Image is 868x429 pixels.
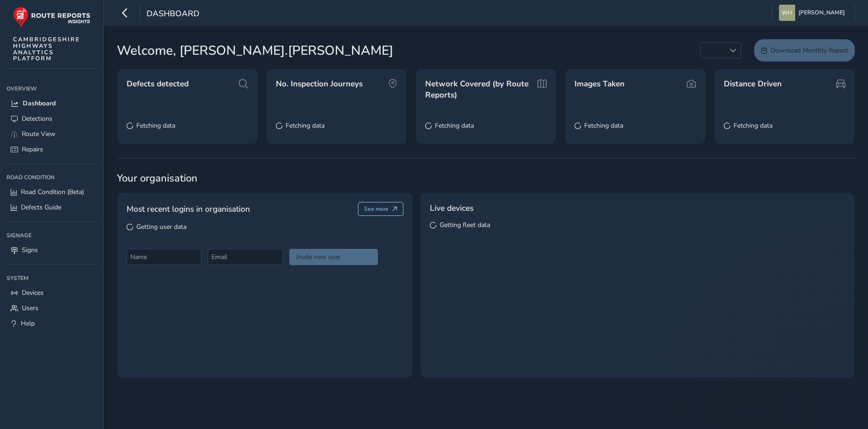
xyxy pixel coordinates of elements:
[6,271,97,285] div: System
[6,142,97,157] a: Repairs
[6,285,97,300] a: Devices
[6,184,97,200] a: Road Condition (Beta)
[734,121,772,130] span: Fetching data
[21,319,35,328] span: Help
[127,203,250,215] span: Most recent logins in organisation
[6,200,97,215] a: Defects Guide
[6,96,97,111] a: Dashboard
[22,304,38,312] span: Users
[779,5,848,21] button: [PERSON_NAME]
[22,288,44,297] span: Devices
[584,121,623,130] span: Fetching data
[430,202,473,214] span: Live devices
[6,242,97,258] a: Signs
[21,203,61,212] span: Defects Guide
[6,228,97,242] div: Signage
[425,78,535,100] span: Network Covered (by Route Reports)
[286,121,325,130] span: Fetching data
[13,36,80,62] span: CAMBRIDGESHIRE HIGHWAYS ANALYTICS PLATFORM
[364,205,389,213] span: See more
[127,249,201,265] input: Name
[127,78,189,90] span: Defects detected
[22,114,52,123] span: Detections
[276,78,363,90] span: No. Inspection Journeys
[208,249,282,265] input: Email
[23,99,56,108] span: Dashboard
[798,5,845,21] span: [PERSON_NAME]
[435,121,474,130] span: Fetching data
[21,188,84,196] span: Road Condition (Beta)
[22,130,56,138] span: Route View
[117,171,855,185] span: Your organisation
[22,246,38,254] span: Signs
[358,202,404,216] button: See more
[6,300,97,316] a: Users
[13,6,90,27] img: rr logo
[6,82,97,96] div: Overview
[574,78,625,90] span: Images Taken
[136,121,175,130] span: Fetching data
[6,170,97,184] div: Road Condition
[779,5,795,21] img: diamond-layout
[440,221,490,229] span: Getting fleet data
[117,41,393,60] span: Welcome, [PERSON_NAME].[PERSON_NAME]
[6,111,97,126] a: Detections
[836,397,859,420] iframe: Intercom live chat
[6,316,97,331] a: Help
[147,8,199,21] span: Dashboard
[136,222,186,231] span: Getting user data
[6,126,97,142] a: Route View
[22,145,43,154] span: Repairs
[724,78,782,90] span: Distance Driven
